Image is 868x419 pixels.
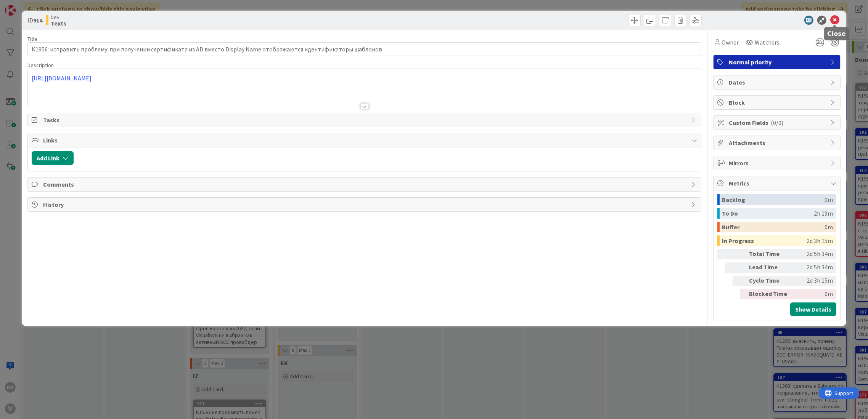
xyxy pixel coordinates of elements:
label: Title [27,35,37,42]
span: Normal priority [729,58,826,67]
div: In Progress [722,235,807,246]
div: 2d 5h 34m [794,249,833,259]
span: Block [729,98,826,107]
h5: Close [827,30,846,37]
div: 2d 5h 34m [794,262,833,273]
span: Description [27,62,54,69]
div: 2d 3h 15m [807,235,833,246]
span: Mirrors [729,158,826,168]
span: Custom Fields [729,118,826,127]
span: Owner [722,38,739,47]
span: Dates [729,78,826,87]
button: Add Link [32,151,74,165]
span: Watchers [755,38,780,47]
span: Support [16,1,35,10]
div: 0m [794,289,833,299]
div: Lead Time [749,262,791,273]
input: type card name here... [27,42,701,56]
span: Metrics [729,179,826,188]
span: Comments [43,180,687,189]
span: ID [27,16,42,25]
button: Show Details [790,302,836,316]
div: 0m [825,194,833,205]
span: Tasks [43,115,687,125]
span: History [43,200,687,209]
div: Total Time [749,249,791,259]
span: Dev [51,14,66,20]
div: Backlog [722,194,825,205]
div: 2d 3h 15m [794,276,833,286]
span: ( 0/0 ) [771,119,783,126]
div: Buffer [722,222,825,232]
div: Blocked Time [749,289,791,299]
a: [URL][DOMAIN_NAME] [32,74,92,82]
b: 914 [33,16,42,24]
div: Cycle Time [749,276,791,286]
span: Attachments [729,138,826,147]
div: To Do [722,208,814,219]
b: Texts [51,20,66,26]
span: Links [43,136,687,145]
div: 0m [825,222,833,232]
div: 2h 19m [814,208,833,219]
